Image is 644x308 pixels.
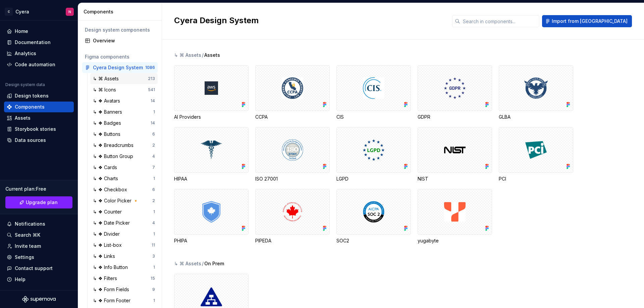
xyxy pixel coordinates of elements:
a: ↳ ❖ Checkbox6 [90,184,158,195]
div: Figma components [85,53,155,60]
a: ↳ ❖ Cards7 [90,162,158,173]
div: ↳ ❖ Banners [93,109,125,115]
a: ↳ ❖ Counter1 [90,206,158,217]
div: GDPR [418,114,492,120]
div: 4 [152,154,155,159]
div: Home [15,28,28,35]
button: CCyeraN [1,4,76,19]
div: ↳ ❖ List-box [93,242,124,248]
div: Assets [15,115,31,121]
div: PHIPA [174,237,249,244]
span: / [202,260,204,267]
div: C [5,8,13,16]
div: CIS [336,65,411,120]
a: Overview [82,35,158,46]
div: 213 [148,76,155,81]
a: ↳ ❖ Divider1 [90,229,158,239]
div: AI Providers [174,114,249,120]
div: LGPD [336,127,411,182]
div: Contact support [15,265,53,272]
div: ↳ ❖ Buttons [93,131,123,138]
div: 15 [151,276,155,281]
div: ↳ ⌘ Icons [93,86,119,93]
div: CCPA [255,65,330,120]
div: CIS [336,114,411,120]
div: 9 [152,287,155,292]
div: ↳ ❖ Links [93,253,118,260]
a: ↳ ❖ Button Group4 [90,151,158,162]
div: ↳ ❖ Info Button [93,264,130,271]
div: ↳ ❖ Date Picker [93,220,132,226]
div: GDPR [418,65,492,120]
a: Components [4,102,74,112]
div: Design tokens [15,92,49,99]
div: ↳ ❖ Color Picker 🔸 [93,197,141,204]
div: Components [84,8,159,15]
a: ↳ ❖ Form Footer1 [90,295,158,306]
a: Assets [4,113,74,123]
div: N [68,9,71,14]
div: 3 [152,254,155,259]
button: Help [4,274,74,285]
div: LGPD [336,176,411,182]
a: Cyera Design System1086 [82,62,158,73]
div: ↳ ❖ Avatars [93,98,123,104]
a: Design tokens [4,90,74,101]
a: ↳ ⌘ Assets213 [90,73,158,84]
div: ↳ ❖ Badges [93,120,124,126]
div: Help [15,276,25,283]
span: Upgrade plan [26,199,58,206]
div: 7 [152,165,155,170]
div: ↳ ❖ Form Footer [93,297,133,304]
div: 1 [153,209,155,215]
div: 2 [152,198,155,203]
div: ISO 27001 [255,176,330,182]
a: ↳ ❖ Banners1 [90,107,158,117]
div: NIST [418,127,492,182]
button: Search ⌘K [4,230,74,240]
a: ↳ ❖ Form Fields9 [90,284,158,295]
h2: Cyera Design System [174,15,444,26]
a: ↳ ❖ Color Picker 🔸2 [90,195,158,206]
div: Design system components [85,27,155,33]
a: Settings [4,252,74,263]
a: Home [4,26,74,37]
a: ↳ ❖ List-box11 [90,240,158,251]
div: 11 [152,242,155,248]
div: 4 [152,220,155,226]
div: 6 [152,187,155,192]
button: Import from [GEOGRAPHIC_DATA] [542,15,632,27]
div: 1 [153,265,155,270]
a: ↳ ⌘ Icons541 [90,84,158,95]
div: Storybook stories [15,126,56,132]
input: Search in components... [460,15,539,27]
button: Notifications [4,219,74,229]
div: Search ⌘K [15,232,40,238]
div: Components [15,104,45,110]
div: SOC2 [336,237,411,244]
a: Documentation [4,37,74,48]
div: 1086 [145,65,155,70]
a: Storybook stories [4,124,74,134]
a: Invite team [4,241,74,252]
div: Overview [93,37,155,44]
div: 1 [153,298,155,303]
div: ↳ ⌘ Assets [174,52,201,59]
div: 1 [153,176,155,181]
div: Invite team [15,243,41,249]
a: Upgrade plan [5,196,72,208]
button: Contact support [4,263,74,274]
div: 1 [153,109,155,115]
div: PCI [499,127,573,182]
div: HIPAA [174,127,249,182]
div: ↳ ❖ Charts [93,175,121,182]
a: ↳ ❖ Breadcrumbs2 [90,140,158,151]
a: ↳ ❖ Info Button1 [90,262,158,273]
div: Code automation [15,61,55,68]
span: / [202,52,204,59]
div: NIST [418,176,492,182]
svg: Supernova Logo [22,296,56,303]
div: SOC2 [336,189,411,244]
div: Documentation [15,39,51,46]
div: Settings [15,254,34,261]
